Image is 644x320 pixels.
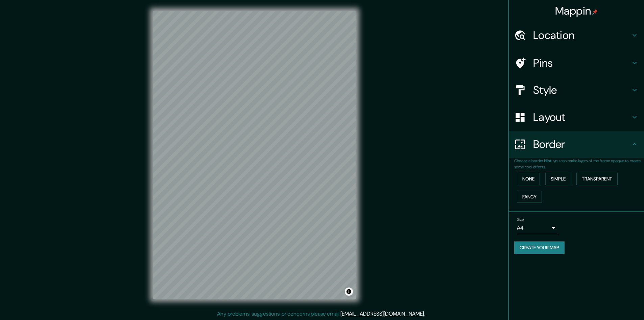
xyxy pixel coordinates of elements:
[592,9,598,15] img: pin-icon.png
[533,110,630,124] h4: Layout
[517,173,540,185] button: None
[584,294,637,313] iframe: Help widget launcher
[533,56,630,70] h4: Pins
[545,173,571,185] button: Simple
[509,77,644,104] div: Style
[425,310,426,318] div: .
[426,310,427,318] div: .
[533,137,630,151] h4: Border
[217,310,425,318] p: Any problems, suggestions, or concerns please email .
[517,222,557,233] div: A4
[509,22,644,49] div: Location
[576,173,618,185] button: Transparent
[517,191,542,203] button: Fancy
[533,28,630,42] h4: Location
[340,310,424,317] a: [EMAIL_ADDRESS][DOMAIN_NAME]
[533,83,630,97] h4: Style
[509,104,644,131] div: Layout
[514,241,565,254] button: Create your map
[544,158,552,164] b: Hint
[345,287,353,296] button: Toggle attribution
[509,49,644,77] div: Pins
[555,4,598,18] h4: Mappin
[517,217,524,222] label: Size
[153,11,356,299] canvas: Map
[514,158,644,170] p: Choose a border. : you can make layers of the frame opaque to create some cool effects.
[509,131,644,158] div: Border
